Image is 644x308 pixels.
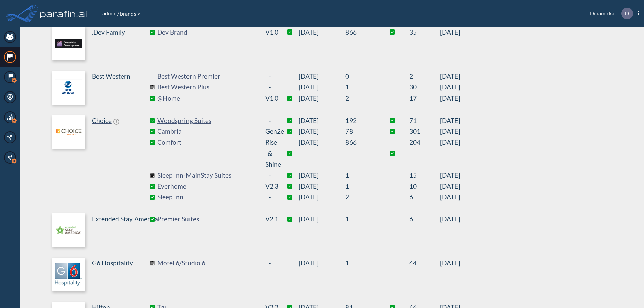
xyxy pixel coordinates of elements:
[409,170,440,181] sapn: 15
[102,10,117,16] a: admin
[52,115,85,149] img: logo
[157,93,258,104] a: @Home
[150,85,155,90] img: comingSoon
[157,213,258,225] a: Premier Suites
[440,181,460,192] span: [DATE]
[265,126,274,137] div: Gen2e
[580,8,639,19] div: Dinamicka
[299,126,345,137] span: [DATE]
[299,170,345,181] span: [DATE]
[409,115,440,126] sapn: 71
[52,27,152,60] a: .Dev Family
[440,71,460,82] span: [DATE]
[409,258,440,269] sapn: 44
[265,27,274,38] div: v1.0
[52,115,152,203] a: Choice!
[92,258,133,269] p: G6 Hospitality
[52,71,152,105] a: Best Western
[299,82,345,93] span: [DATE]
[157,181,258,192] a: Everhome
[409,137,440,170] sapn: 204
[440,170,460,181] span: [DATE]
[157,137,258,170] a: Comfort
[409,27,440,38] sapn: 35
[52,258,152,291] a: G6 Hospitality
[265,137,274,170] div: Rise & Shine
[52,258,85,291] img: logo
[409,71,440,82] sapn: 2
[299,258,345,269] span: [DATE]
[299,71,345,82] span: [DATE]
[157,258,258,269] a: Motel 6/Studio 6
[440,82,460,93] span: [DATE]
[265,93,274,104] div: v1.0
[113,119,119,125] span: !
[625,10,629,16] p: D
[92,213,158,225] p: Extended Stay America
[345,27,376,38] sapn: 866
[92,71,130,82] p: Best Western
[440,213,460,225] span: [DATE]
[102,9,119,17] li: /
[299,93,345,104] span: [DATE]
[345,181,376,192] sapn: 1
[92,115,112,126] p: Choice
[157,82,258,93] a: Best Western Plus
[440,192,460,203] span: [DATE]
[440,27,460,38] span: [DATE]
[265,192,274,203] div: -
[157,115,258,126] a: Woodspring Suites
[345,126,376,137] sapn: 78
[299,137,345,170] span: [DATE]
[265,170,274,181] div: -
[150,261,155,266] img: comingSoon
[345,170,376,181] sapn: 1
[92,27,125,38] p: .Dev Family
[157,192,258,203] a: Sleep Inn
[440,137,460,170] span: [DATE]
[265,181,274,192] div: v2.3
[52,71,85,105] img: logo
[52,27,85,60] img: logo
[409,82,440,93] sapn: 30
[409,93,440,104] sapn: 17
[409,192,440,203] sapn: 6
[265,115,274,126] div: -
[345,213,376,225] sapn: 1
[157,126,258,137] a: Cambria
[157,71,258,82] a: Best Western Premier
[52,213,85,247] img: logo
[150,173,155,178] img: comingSoon
[409,126,440,137] sapn: 301
[265,258,274,269] div: -
[345,192,376,203] sapn: 2
[440,115,460,126] span: [DATE]
[39,7,88,20] img: logo
[345,82,376,93] sapn: 1
[345,115,376,126] sapn: 192
[345,71,376,82] sapn: 0
[345,258,376,269] sapn: 1
[157,170,258,181] a: Sleep Inn-MainStay Suites
[265,82,274,93] div: -
[299,181,345,192] span: [DATE]
[265,213,274,225] div: v2.1
[119,10,141,17] span: brands >
[409,181,440,192] sapn: 10
[265,71,274,82] div: -
[440,258,460,269] span: [DATE]
[440,126,460,137] span: [DATE]
[52,213,152,247] a: Extended Stay America
[409,213,440,225] sapn: 6
[299,27,345,38] span: [DATE]
[299,213,345,225] span: [DATE]
[440,93,460,104] span: [DATE]
[299,192,345,203] span: [DATE]
[299,115,345,126] span: [DATE]
[345,137,376,170] sapn: 866
[157,27,258,38] a: Dev Brand
[345,93,376,104] sapn: 2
